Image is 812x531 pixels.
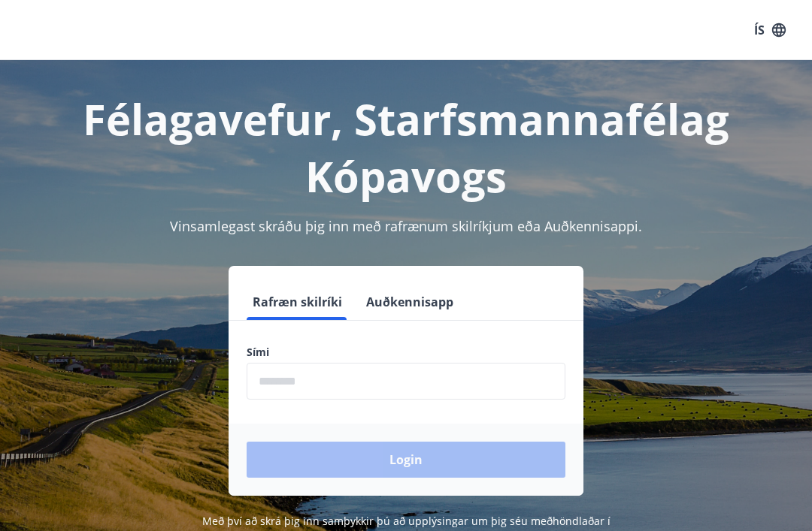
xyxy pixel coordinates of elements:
span: Vinsamlegast skráðu þig inn með rafrænum skilríkjum eða Auðkennisappi. [170,217,642,235]
button: Rafræn skilríki [247,284,348,320]
label: Sími [247,345,565,360]
button: Auðkennisapp [360,284,459,320]
button: ÍS [746,17,794,44]
h1: Félagavefur, Starfsmannafélag Kópavogs [18,90,794,204]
